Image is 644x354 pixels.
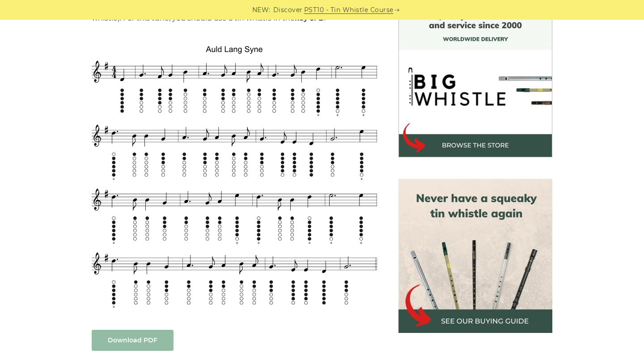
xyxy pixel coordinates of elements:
[92,43,377,311] img: Auld Lang Syne Tin Whistle Tab & Sheet Music
[273,5,303,15] span: Discover
[398,3,552,157] img: BigWhistle Tin Whistle Store
[252,5,271,15] span: NEW:
[398,179,552,333] img: tin whistle buying guide
[92,330,174,351] a: Download PDF
[304,5,394,15] a: PST10 - Tin Whistle Course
